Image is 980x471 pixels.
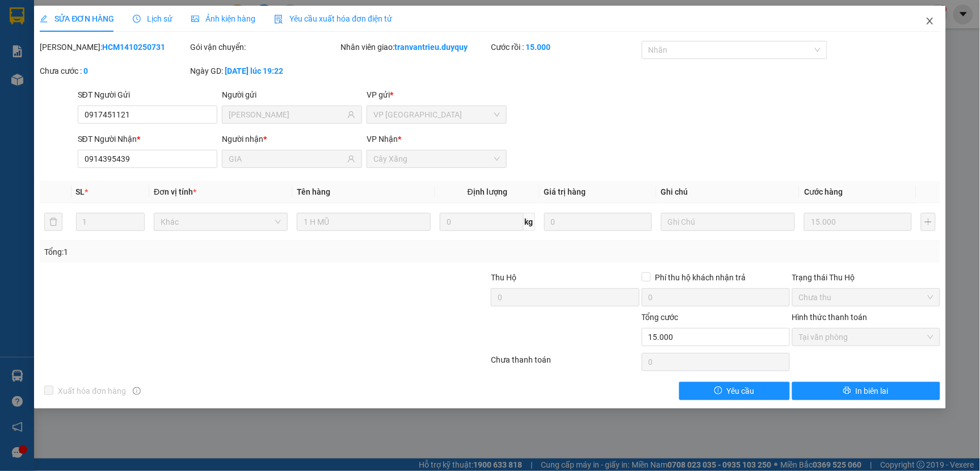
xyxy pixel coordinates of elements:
span: kg [524,213,535,231]
button: printerIn biên lai [792,382,940,400]
input: Ghi Chú [661,213,795,231]
b: [DATE] lúc 19:22 [225,66,283,75]
b: HCM1410250731 [102,43,165,52]
span: close [926,16,935,26]
span: info-circle [133,387,141,395]
button: plus [921,213,935,231]
button: delete [44,213,62,231]
b: 15.000 [525,43,550,52]
span: Xuất hóa đơn hàng [53,385,131,397]
div: Nhân viên giao: [340,41,489,53]
input: Tên người nhận [229,153,345,165]
span: exclamation-circle [714,386,722,396]
span: Yêu cầu xuất hóa đơn điện tử [274,14,393,23]
input: VD: Bàn, Ghế [297,213,431,231]
input: 0 [544,213,652,231]
span: user [347,111,355,119]
div: Chưa cước : [40,65,188,77]
b: tranvantrieu.duyquy [394,43,468,52]
div: SĐT Người Nhận [78,133,218,145]
span: VP Nhận [367,134,398,144]
div: Cước rồi : [491,41,639,53]
div: SĐT Người Gửi [78,89,218,101]
b: 0 [83,66,88,75]
span: Giá trị hàng [544,187,586,196]
span: SL [76,187,85,196]
span: Lịch sử [133,14,173,23]
span: Định lượng [468,187,507,196]
span: Tổng cước [642,313,679,322]
span: Ảnh kiện hàng [191,14,256,23]
span: Chưa thu [799,289,933,306]
button: exclamation-circleYêu cầu [679,382,790,400]
span: picture [191,15,199,23]
div: Gói vận chuyển: [190,41,338,53]
button: Close [914,6,946,37]
span: Yêu cầu [727,385,755,397]
input: Tên người gửi [229,108,345,121]
div: Người nhận [222,133,362,145]
span: Thu Hộ [491,273,516,282]
input: 0 [804,213,912,231]
div: Ngày GD: [190,65,338,77]
label: Hình thức thanh toán [792,313,868,322]
span: Cây Xăng [373,150,500,167]
div: VP gửi [367,89,507,101]
span: Đơn vị tính [154,187,196,196]
span: printer [843,386,851,396]
span: VP Sài Gòn [373,106,500,123]
span: edit [40,15,48,23]
span: clock-circle [133,15,141,23]
div: [PERSON_NAME]: [40,41,188,53]
div: Trạng thái Thu Hộ [792,271,940,284]
span: In biên lai [856,385,889,397]
span: Phí thu hộ khách nhận trả [651,271,751,284]
span: Tên hàng [297,187,330,196]
span: Tại văn phòng [799,329,933,346]
div: Tổng: 1 [44,246,378,258]
span: Khác [161,213,281,230]
img: icon [274,15,283,24]
span: Cước hàng [804,187,843,196]
span: user [347,155,355,163]
div: Chưa thanh toán [490,354,640,373]
span: SỬA ĐƠN HÀNG [40,14,114,23]
th: Ghi chú [657,181,800,203]
div: Người gửi [222,89,362,101]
